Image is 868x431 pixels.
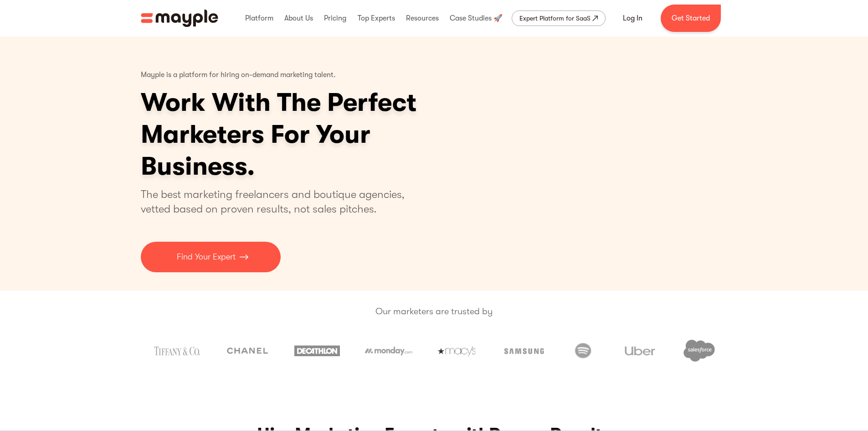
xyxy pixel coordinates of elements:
[519,13,591,24] div: Expert Platform for SaaS
[443,36,728,291] div: carousel
[282,4,315,33] div: About Us
[141,87,487,182] h1: Work With The Perfect Marketers For Your Business.
[141,10,218,27] a: home
[177,251,236,263] p: Find Your Expert
[612,7,653,29] a: Log In
[512,10,606,26] a: Expert Platform for SaaS
[141,242,281,272] a: Find Your Expert
[243,4,276,33] div: Platform
[404,4,441,33] div: Resources
[141,187,416,216] p: The best marketing freelancers and boutique agencies, vetted based on proven results, not sales p...
[704,325,868,431] iframe: Chat Widget
[661,5,721,32] a: Get Started
[141,10,218,27] img: Mayple logo
[322,4,349,33] div: Pricing
[141,64,336,87] p: Mayple is a platform for hiring on-demand marketing talent.
[355,4,397,33] div: Top Experts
